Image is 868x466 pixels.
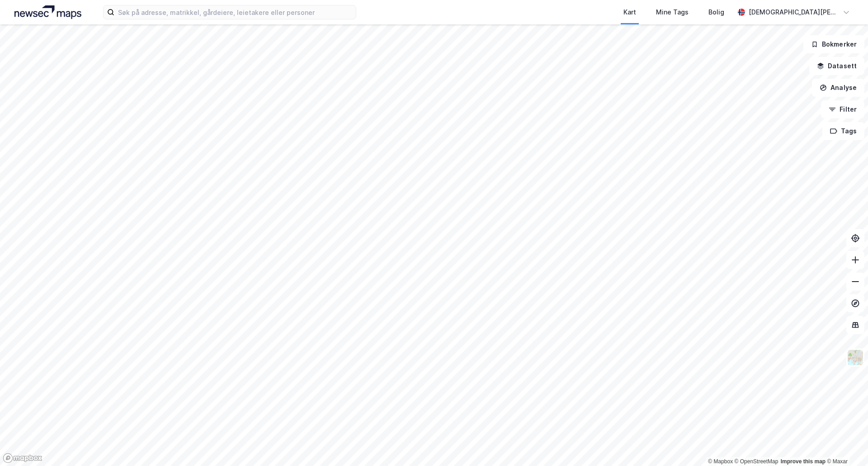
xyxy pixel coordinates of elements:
a: Mapbox homepage [3,453,42,463]
input: Søk på adresse, matrikkel, gårdeiere, leietakere eller personer [114,5,356,19]
button: Analyse [812,79,864,97]
a: OpenStreetMap [735,458,778,465]
img: Z [847,349,864,366]
iframe: Chat Widget [823,423,868,466]
div: [DEMOGRAPHIC_DATA][PERSON_NAME] [749,7,839,18]
div: Mine Tags [656,7,689,18]
a: Improve this map [781,458,826,465]
div: Kontrollprogram for chat [823,423,868,466]
button: Tags [822,122,864,140]
div: Bolig [708,7,724,18]
img: logo.a4113a55bc3d86da70a041830d287a7e.svg [14,5,81,19]
a: Mapbox [708,458,733,465]
div: Kart [623,7,636,18]
button: Bokmerker [803,35,864,53]
button: Filter [821,100,864,118]
button: Datasett [809,57,864,75]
